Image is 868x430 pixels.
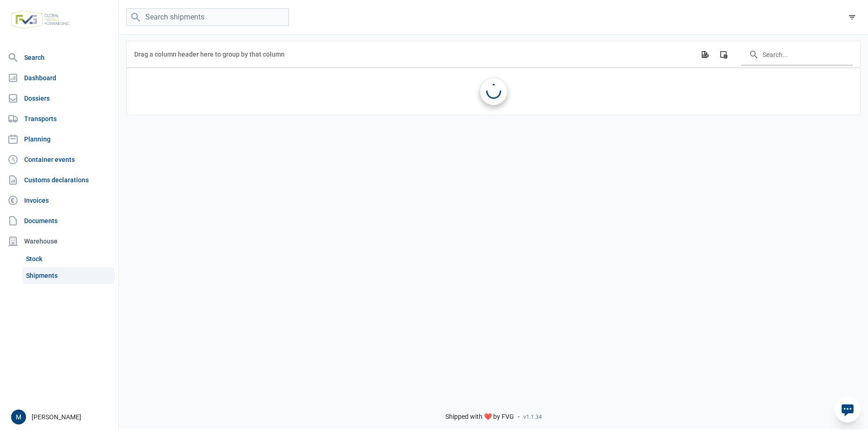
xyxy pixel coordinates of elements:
div: Export all data to Excel [696,46,713,63]
a: Stock [22,250,115,267]
div: filter [844,9,861,26]
div: Drag a column header here to group by that column [134,47,285,62]
div: Warehouse [4,232,115,250]
a: Invoices [4,191,115,210]
a: Shipments [22,267,115,284]
div: [PERSON_NAME] [11,410,113,424]
a: Container events [4,150,115,169]
a: Dashboard [4,69,115,87]
button: M [11,410,26,424]
span: - [518,413,520,421]
a: Search [4,48,115,67]
a: Documents [4,212,115,230]
span: Shipped with ❤️ by FVG [445,413,514,421]
a: Customs declarations [4,171,115,189]
a: Planning [4,130,115,148]
a: Transports [4,109,115,128]
a: Dossiers [4,89,115,108]
img: FVG - Global freight forwarding [7,7,73,32]
div: Data grid toolbar [134,41,853,67]
input: Search in the data grid [741,43,853,65]
div: Column Chooser [715,46,732,63]
span: v1.1.34 [523,413,542,421]
div: Loading... [486,84,501,99]
input: Search shipments [126,8,289,26]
